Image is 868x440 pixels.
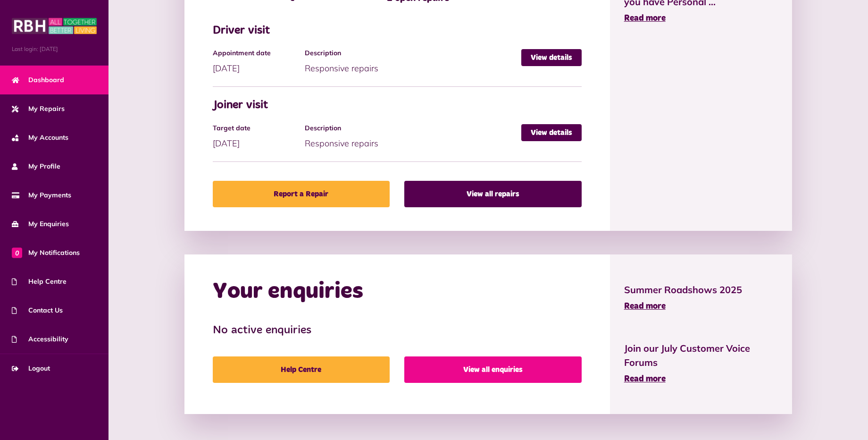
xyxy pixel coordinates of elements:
[12,277,67,287] span: Help Centre
[213,24,582,38] h3: Driver visit
[12,364,50,373] span: Logout
[404,181,581,207] a: View all repairs
[624,283,778,313] a: Summer Roadshows 2025 Read more
[305,49,521,75] div: Responsive repairs
[213,278,363,305] h2: Your enquiries
[12,334,68,344] span: Accessibility
[213,124,305,150] div: [DATE]
[12,247,22,258] span: 0
[213,181,390,207] a: Report a Repair
[213,49,300,57] h4: Appointment date
[624,341,778,386] a: Join our July Customer Voice Forums Read more
[12,17,97,35] img: MyRBH
[213,124,300,132] h4: Target date
[12,190,71,200] span: My Payments
[521,49,582,66] a: View details
[305,49,516,57] h4: Description
[305,124,516,132] h4: Description
[12,305,63,315] span: Contact Us
[12,219,69,229] span: My Enquiries
[404,356,581,383] a: View all enquiries
[12,161,60,171] span: My Profile
[521,124,582,141] a: View details
[12,133,68,143] span: My Accounts
[624,14,666,23] span: Read more
[624,283,778,297] span: Summer Roadshows 2025
[12,75,64,85] span: Dashboard
[624,341,778,370] span: Join our July Customer Voice Forums
[213,356,390,383] a: Help Centre
[305,124,521,150] div: Responsive repairs
[213,49,305,75] div: [DATE]
[624,375,666,383] span: Read more
[624,302,666,311] span: Read more
[12,45,97,53] span: Last login: [DATE]
[213,99,582,112] h3: Joiner visit
[12,104,65,114] span: My Repairs
[213,324,582,338] h3: No active enquiries
[12,248,80,258] span: My Notifications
